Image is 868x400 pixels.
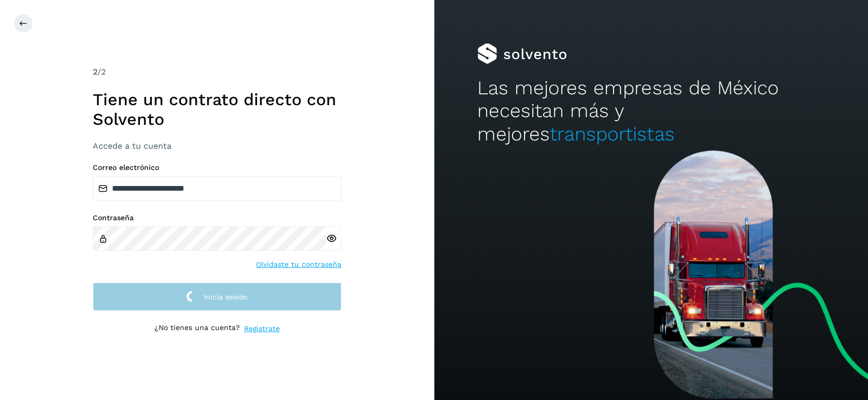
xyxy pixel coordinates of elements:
a: Regístrate [244,323,280,334]
p: ¿No tienes una cuenta? [154,323,240,334]
a: Olvidaste tu contraseña [256,259,341,270]
span: 2 [93,67,97,77]
span: Inicia sesión [204,293,248,301]
span: transportistas [550,123,674,145]
label: Contraseña [93,213,341,222]
label: Correo electrónico [93,163,341,172]
div: /2 [93,66,341,78]
h3: Accede a tu cuenta [93,141,341,151]
h1: Tiene un contrato directo con Solvento [93,90,341,130]
h2: Las mejores empresas de México necesitan más y mejores [477,77,824,146]
button: Inicia sesión [93,282,341,311]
